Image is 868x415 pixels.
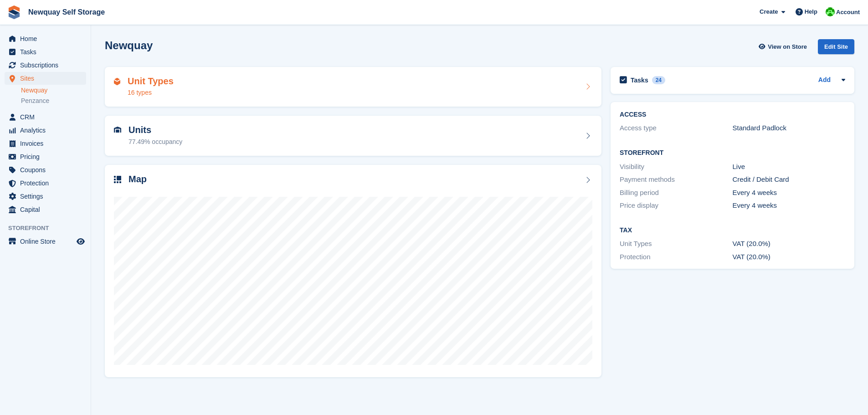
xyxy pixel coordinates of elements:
[20,111,75,123] span: CRM
[733,162,845,172] div: Live
[20,46,75,58] span: Tasks
[620,239,732,249] div: Unit Types
[5,46,86,58] a: menu
[20,137,75,150] span: Invoices
[733,123,845,133] div: Standard Padlock
[114,176,121,183] img: map-icn-33ee37083ee616e46c38cad1a60f524a97daa1e2b2c8c0bc3eb3415660979fc1.svg
[620,252,732,262] div: Protection
[21,97,86,105] a: Penzance
[733,200,845,211] div: Every 4 weeks
[5,137,86,150] a: menu
[5,203,86,216] a: menu
[826,7,835,16] img: Baylor
[620,111,845,118] h2: ACCESS
[818,39,854,54] div: Edit Site
[5,72,86,85] a: menu
[128,76,174,87] h2: Unit Types
[620,200,732,211] div: Price display
[75,236,86,247] a: Preview store
[105,165,601,378] a: Map
[25,5,108,20] a: Newquay Self Storage
[5,235,86,248] a: menu
[20,59,75,72] span: Subscriptions
[114,127,121,133] img: unit-icn-7be61d7bf1b0ce9d3e12c5938cc71ed9869f7b940bace4675aadf7bd6d80202e.svg
[818,75,831,86] a: Add
[733,174,845,185] div: Credit / Debit Card
[7,5,21,19] img: stora-icon-8386f47178a22dfd0bd8f6a31ec36ba5ce8667c1dd55bd0f319d3a0aa187defe.svg
[768,42,807,51] span: View on Store
[5,111,86,123] a: menu
[5,177,86,190] a: menu
[5,190,86,203] a: menu
[20,190,75,203] span: Settings
[114,78,120,85] img: unit-type-icn-2b2737a686de81e16bb02015468b77c625bbabd49415b5ef34ead5e3b44a266d.svg
[5,32,86,45] a: menu
[760,7,778,16] span: Create
[836,8,860,17] span: Account
[20,32,75,45] span: Home
[620,162,732,172] div: Visibility
[5,150,86,163] a: menu
[20,72,75,85] span: Sites
[620,174,732,185] div: Payment methods
[733,239,845,249] div: VAT (20.0%)
[21,86,86,95] a: Newquay
[105,116,601,156] a: Units 77.49% occupancy
[105,67,601,107] a: Unit Types 16 types
[5,59,86,72] a: menu
[5,164,86,176] a: menu
[620,149,845,157] h2: Storefront
[631,76,648,84] h2: Tasks
[733,188,845,198] div: Every 4 weeks
[620,123,732,133] div: Access type
[805,7,817,16] span: Help
[652,76,665,84] div: 24
[20,235,75,248] span: Online Store
[20,150,75,163] span: Pricing
[620,188,732,198] div: Billing period
[5,124,86,137] a: menu
[20,164,75,176] span: Coupons
[105,39,153,51] h2: Newquay
[20,203,75,216] span: Capital
[757,39,811,54] a: View on Store
[733,252,845,262] div: VAT (20.0%)
[128,88,174,97] div: 16 types
[20,177,75,190] span: Protection
[128,125,182,135] h2: Units
[128,137,182,147] div: 77.49% occupancy
[128,174,147,184] h2: Map
[818,39,854,58] a: Edit Site
[8,224,91,233] span: Storefront
[20,124,75,137] span: Analytics
[620,227,845,234] h2: Tax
